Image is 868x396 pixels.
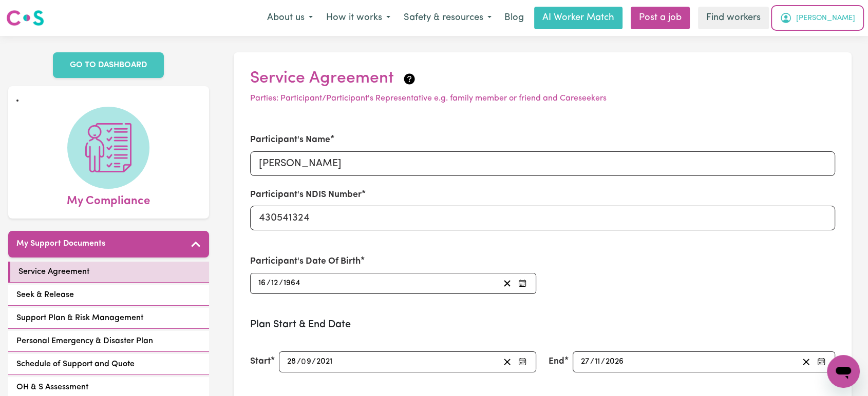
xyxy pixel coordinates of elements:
h5: My Support Documents [16,239,105,249]
input: -- [258,276,267,290]
input: -- [287,355,297,369]
span: / [312,357,316,366]
span: Support Plan & Risk Management [16,312,143,324]
input: ---- [283,276,301,290]
input: ---- [605,355,625,369]
label: Participant's NDIS Number [250,188,362,202]
a: Blog [498,7,530,29]
span: OH & S Assessment [16,381,88,393]
span: Personal Emergency & Disaster Plan [16,335,153,347]
span: 0 [301,358,306,366]
a: Support Plan & Risk Management [8,308,209,329]
span: My Compliance [67,189,150,210]
a: Personal Emergency & Disaster Plan [8,331,209,352]
a: My Compliance [16,107,201,210]
input: -- [580,355,590,369]
label: End [549,355,564,368]
a: Find workers [698,7,769,29]
p: Parties: Participant/Participant's Representative e.g. family member or friend and Careseekers [250,92,836,105]
h3: Plan Start & End Date [250,319,836,331]
input: -- [271,276,279,290]
a: Post a job [631,7,690,29]
button: How it works [319,7,397,29]
input: -- [594,355,601,369]
a: GO TO DASHBOARD [53,52,164,78]
label: Participant's Name [250,133,330,147]
iframe: Button to launch messaging window [827,355,860,388]
span: Schedule of Support and Quote [16,358,135,370]
input: -- [301,355,312,369]
input: ---- [316,355,333,369]
button: My Support Documents [8,231,209,258]
a: AI Worker Match [534,7,622,29]
a: Seek & Release [8,285,209,306]
a: Service Agreement [8,262,209,283]
button: My Account [773,7,862,29]
span: / [590,357,594,366]
h2: Service Agreement [250,69,836,88]
label: Start [250,355,271,368]
label: Participant's Date Of Birth [250,255,361,268]
a: Careseekers logo [6,6,44,30]
span: / [279,279,283,288]
span: / [601,357,605,366]
span: [PERSON_NAME] [796,13,855,24]
span: Seek & Release [16,289,74,301]
img: Careseekers logo [6,9,44,27]
span: / [267,279,271,288]
button: Safety & resources [397,7,498,29]
a: Schedule of Support and Quote [8,354,209,375]
span: / [297,357,301,366]
span: Service Agreement [18,266,89,278]
button: About us [260,7,319,29]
